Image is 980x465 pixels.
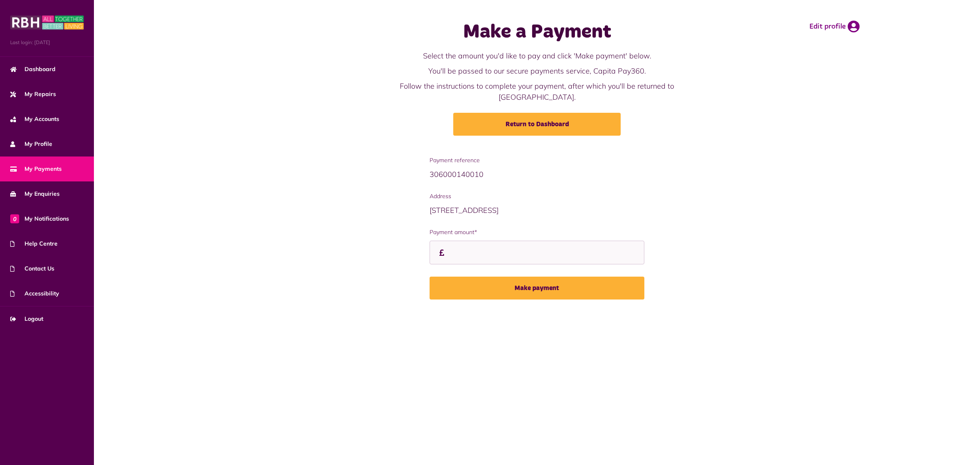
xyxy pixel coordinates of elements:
[374,80,700,103] p: Follow the instructions to complete your payment, after which you'll be returned to [GEOGRAPHIC_D...
[430,206,499,215] span: [STREET_ADDRESS]
[10,190,60,198] span: My Enquiries
[10,90,56,98] span: My Repairs
[10,115,59,123] span: My Accounts
[10,315,43,323] span: Logout
[374,20,700,44] h1: Make a Payment
[10,14,84,31] img: MyRBH
[430,156,645,165] span: Payment reference
[10,215,69,223] span: My Notifications
[430,277,645,300] button: Make payment
[430,228,645,237] label: Payment amount*
[10,65,56,74] span: Dashboard
[10,140,52,148] span: My Profile
[374,50,700,61] p: Select the amount you'd like to pay and click 'Make payment' below.
[10,214,19,223] span: 0
[374,65,700,76] p: You'll be passed to our secure payments service, Capita Pay360.
[430,192,645,201] span: Address
[10,165,62,173] span: My Payments
[10,39,84,46] span: Last login: [DATE]
[809,20,860,33] a: Edit profile
[10,239,58,248] span: Help Centre
[430,170,483,179] span: 306000140010
[10,289,59,298] span: Accessibility
[453,113,621,136] a: Return to Dashboard
[10,264,54,273] span: Contact Us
